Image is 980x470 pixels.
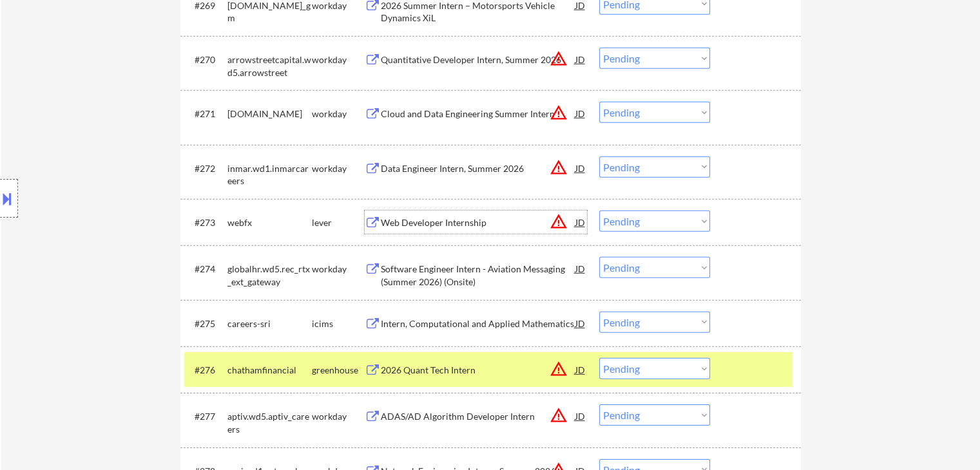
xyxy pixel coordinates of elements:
div: JD [574,156,587,180]
div: chathamfinancial [227,364,312,377]
div: arrowstreetcapital.wd5.arrowstreet [227,53,312,79]
div: #270 [195,53,217,66]
div: lever [312,216,365,229]
div: #275 [195,317,217,330]
button: warning_amber [550,158,568,176]
div: JD [574,257,587,280]
div: globalhr.wd5.rec_rtx_ext_gateway [227,263,312,288]
div: inmar.wd1.inmarcareers [227,162,312,187]
div: Data Engineer Intern, Summer 2026 [381,162,575,175]
div: JD [574,358,587,381]
div: careers-sri [227,317,312,330]
div: Cloud and Data Engineering Summer Intern [381,108,575,120]
div: workday [312,410,365,423]
div: 2026 Quant Tech Intern [381,364,575,377]
div: webfx [227,216,312,229]
div: workday [312,53,365,66]
div: ADAS/AD Algorithm Developer Intern [381,410,575,423]
button: warning_amber [550,406,568,424]
div: JD [574,312,587,335]
button: warning_amber [550,104,568,122]
div: [DOMAIN_NAME] [227,108,312,120]
div: JD [574,211,587,234]
div: icims [312,317,365,330]
div: workday [312,263,365,276]
button: warning_amber [550,212,568,230]
div: #276 [195,364,217,377]
div: Web Developer Internship [381,216,575,229]
button: warning_amber [550,360,568,378]
div: Quantitative Developer Intern, Summer 2026 [381,53,575,66]
div: JD [574,48,587,71]
div: greenhouse [312,364,365,377]
div: workday [312,162,365,175]
div: aptiv.wd5.aptiv_careers [227,410,312,435]
div: #277 [195,410,217,423]
div: Software Engineer Intern - Aviation Messaging (Summer 2026) (Onsite) [381,263,575,288]
div: JD [574,102,587,125]
button: warning_amber [550,50,568,68]
div: JD [574,404,587,428]
div: workday [312,108,365,120]
div: Intern, Computational and Applied Mathematics [381,317,575,330]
